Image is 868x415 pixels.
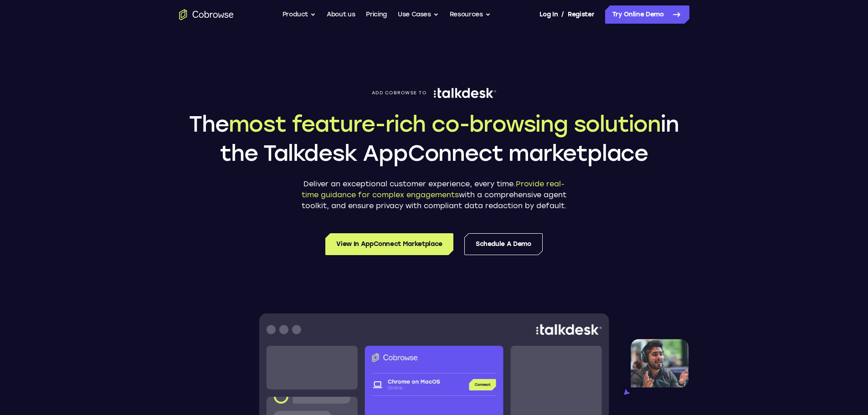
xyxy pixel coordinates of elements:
p: Deliver an exceptional customer experience, every time. with a comprehensive agent toolkit, and e... [298,179,571,211]
a: View in AppConnect Marketplace [325,233,453,255]
span: most feature-rich co-browsing solution [229,111,661,137]
a: Register [568,5,594,24]
a: Go to the home page [179,9,234,20]
img: Talkdesk logo [434,87,496,98]
a: Log In [539,5,558,24]
a: About us [327,5,355,24]
h1: The in the Talkdesk AppConnect marketplace [179,109,689,168]
a: Pricing [366,5,387,24]
a: Try Online Demo [605,5,689,24]
button: Resources [450,5,491,24]
a: Schedule a Demo [464,233,543,255]
button: Product [282,5,316,24]
span: Add Cobrowse to [372,90,426,96]
button: Use Cases [398,5,439,24]
span: / [561,9,564,20]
